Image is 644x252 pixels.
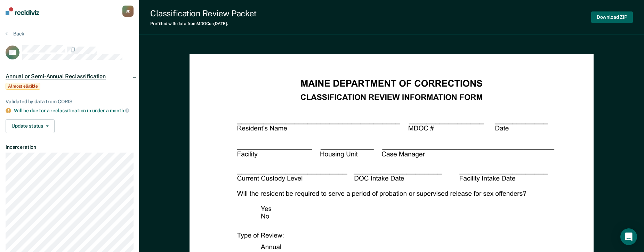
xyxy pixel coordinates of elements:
[620,228,637,245] div: Open Intercom Messenger
[591,11,633,23] button: Download ZIP
[6,83,40,90] span: Almost eligible
[6,99,134,105] div: Validated by data from CORIS
[150,21,257,26] div: Prefilled with data from MDOC on [DATE] .
[150,8,257,18] div: Classification Review Packet
[14,107,134,114] div: Will be due for a reclassification in under a month
[6,7,39,15] img: Recidiviz
[122,6,134,17] button: BD
[122,6,134,17] div: B D
[6,73,106,80] span: Annual or Semi-Annual Reclassification
[6,144,134,150] dt: Incarceration
[6,119,55,133] button: Update status
[6,31,24,37] button: Back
